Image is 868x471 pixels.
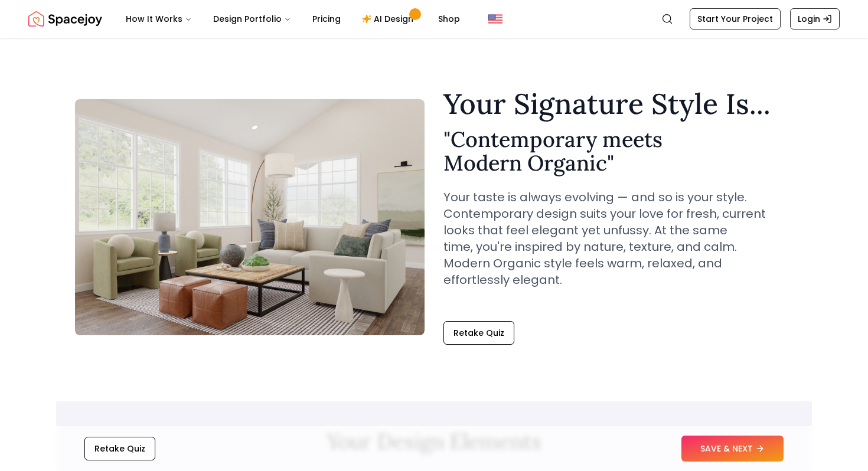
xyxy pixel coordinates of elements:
[28,7,102,31] a: Spacejoy
[28,7,102,31] img: Spacejoy Logo
[443,321,514,345] button: Retake Quiz
[790,8,840,30] a: Login
[353,7,426,31] a: AI Design
[75,99,425,335] img: Contemporary meets Modern Organic Style Example
[116,7,469,31] nav: Main
[116,7,201,31] button: How It Works
[443,90,793,118] h1: Your Signature Style Is...
[443,189,793,288] p: Your taste is always evolving — and so is your style. Contemporary design suits your love for fre...
[204,7,301,31] button: Design Portfolio
[429,7,469,31] a: Shop
[681,436,784,462] button: SAVE & NEXT
[488,12,502,26] img: United States
[84,437,155,460] button: Retake Quiz
[303,7,350,31] a: Pricing
[443,127,793,175] h2: " Contemporary meets Modern Organic "
[690,8,781,30] a: Start Your Project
